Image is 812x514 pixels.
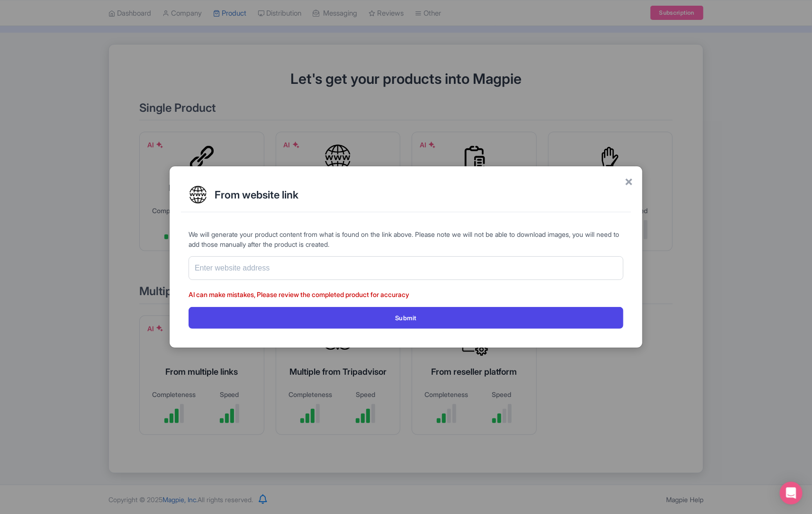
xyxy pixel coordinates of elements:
[189,307,623,328] button: Submit
[624,171,633,191] span: ×
[189,256,623,280] input: Enter website address
[215,189,623,200] h2: From website link
[189,229,623,249] p: We will generate your product content from what is found on the link above. Please note we will n...
[189,289,623,299] p: AI can make mistakes, Please review the completed product for accuracy
[780,482,803,505] div: Open Intercom Messenger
